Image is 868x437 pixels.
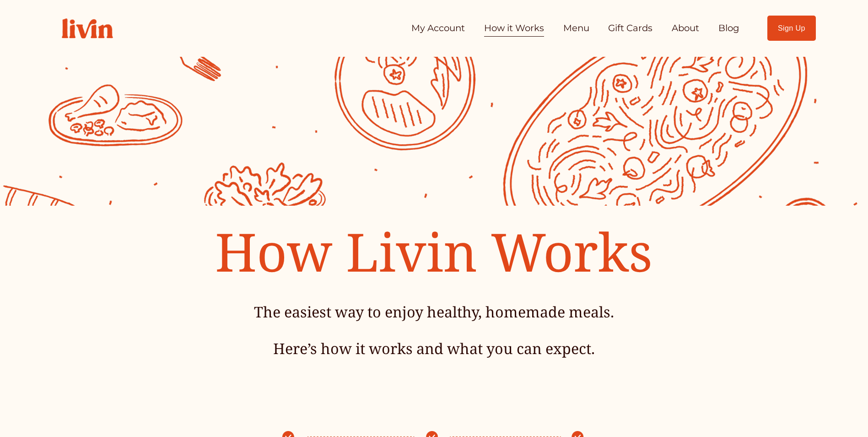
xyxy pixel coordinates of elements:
[718,19,739,38] a: Blog
[563,19,589,38] a: Menu
[672,19,699,38] a: About
[52,9,123,48] img: Livin
[608,19,652,38] a: Gift Cards
[215,215,652,287] span: How Livin Works
[160,339,708,359] h4: Here’s how it works and what you can expect.
[767,16,816,41] a: Sign Up
[160,302,708,322] h4: The easiest way to enjoy healthy, homemade meals.
[411,19,465,38] a: My Account
[484,19,544,38] a: How it Works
